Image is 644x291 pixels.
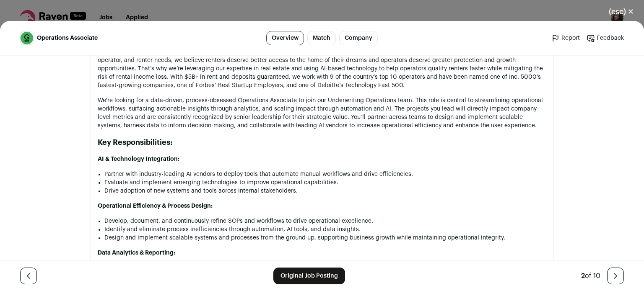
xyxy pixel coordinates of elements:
a: Match [307,31,336,45]
li: Identify and eliminate process inefficiencies through automation, AI tools, and data insights. [104,225,546,234]
span: Operations Associate [37,34,98,42]
div: of 10 [581,271,600,281]
a: Original Job Posting [273,268,345,284]
li: Evaluate and implement emerging technologies to improve operational capabilities. [104,178,546,187]
p: TheGuarantors is a cutting edge fintech company setting the standard in rent coverage with unriva... [98,48,546,90]
h2: Key Responsibilities: [98,136,546,148]
a: Company [339,31,378,45]
li: Drive adoption of new systems and tools across internal stakeholders. [104,187,546,195]
li: Design and implement scalable systems and processes from the ground up, supporting business growt... [104,234,546,242]
img: 207641b398cfc9c7b504312de2bcf225a8252e74ca0677b3d95d5f7f16ea8e66.png [21,32,33,44]
h3: AI & Technology Integration: [98,155,546,163]
span: 2 [581,273,585,279]
li: Partner with industry-leading AI vendors to deploy tools that automate manual workflows and drive... [104,170,546,178]
p: We're looking for a data-driven, process-obsessed Operations Associate to join our Underwriting O... [98,96,546,130]
a: Overview [266,31,304,45]
h3: Data Analytics & Reporting: [98,249,546,257]
li: Develop, document, and continuously refine SOPs and workflows to drive operational excellence. [104,217,546,225]
button: Close modal [599,3,644,21]
a: Feedback [587,34,624,42]
h3: Operational Efficiency & Process Design: [98,202,546,210]
a: Report [551,34,580,42]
